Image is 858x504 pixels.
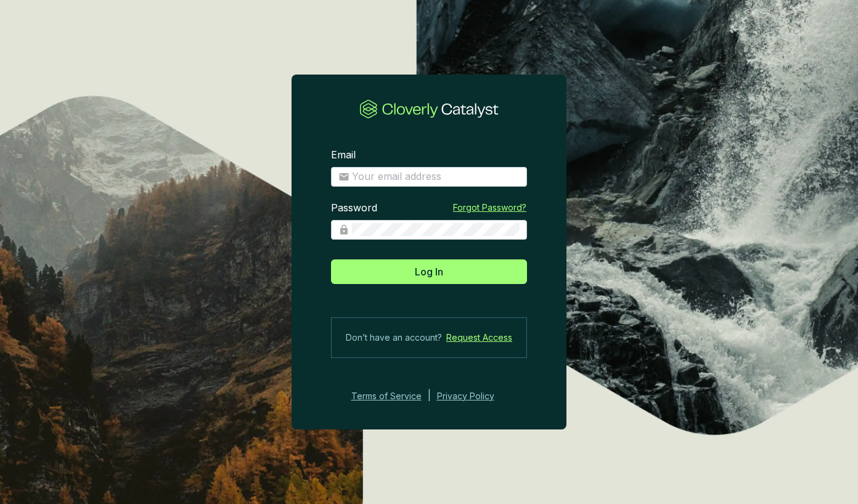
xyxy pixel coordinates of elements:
label: Password [331,201,377,215]
div: | [428,389,431,404]
span: Log In [415,264,443,279]
button: Log In [331,259,527,284]
input: Password [352,223,520,237]
a: Forgot Password? [453,201,526,214]
span: Don’t have an account? [346,330,442,345]
label: Email [331,148,356,162]
a: Privacy Policy [437,389,511,404]
a: Terms of Service [348,389,422,404]
input: Email [352,170,520,184]
a: Request Access [446,330,512,345]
